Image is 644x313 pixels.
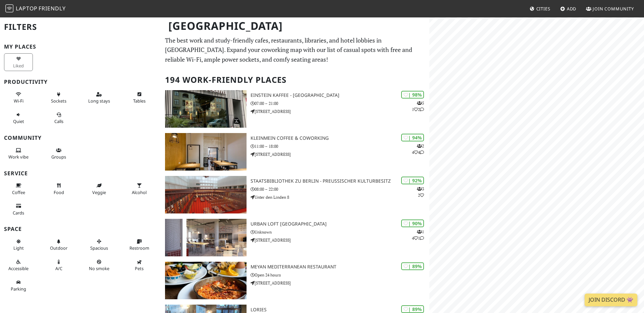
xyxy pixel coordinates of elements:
h3: KleinMein Coffee & Coworking [251,135,429,141]
p: 08:00 – 22:00 [251,186,429,192]
p: [STREET_ADDRESS] [251,151,429,158]
button: Groups [44,145,73,163]
h3: Productivity [4,79,157,85]
a: Join Discord 👾 [585,294,637,306]
p: The best work and study-friendly cafes, restaurants, libraries, and hotel lobbies in [GEOGRAPHIC_... [165,36,425,64]
span: Laptop [16,5,38,12]
span: Spacious [90,245,108,251]
span: Work-friendly tables [133,98,146,104]
a: LaptopFriendly LaptopFriendly [5,3,66,15]
a: Einstein Kaffee - Charlottenburg | 98% 512 Einstein Kaffee - [GEOGRAPHIC_DATA] 07:00 – 21:00 [STR... [161,90,429,128]
p: [STREET_ADDRESS] [251,237,429,243]
p: 11:00 – 18:00 [251,143,429,149]
h1: [GEOGRAPHIC_DATA] [163,17,428,35]
h3: Community [4,135,157,141]
span: Coffee [12,189,25,195]
h2: Filters [4,17,157,37]
div: | 90% [401,220,424,227]
button: A/C [44,256,73,274]
span: Friendly [39,5,65,12]
h3: Lories [251,307,429,313]
span: Parking [11,286,26,292]
span: Natural light [13,245,24,251]
h3: Service [4,170,157,177]
button: Work vibe [4,145,33,163]
img: Staatsbibliothek zu Berlin - Preußischer Kulturbesitz [165,176,247,213]
div: | 89% [401,262,424,270]
p: 3 2 [417,186,424,198]
h3: URBAN LOFT [GEOGRAPHIC_DATA] [251,221,429,227]
button: Veggie [85,180,113,198]
span: Stable Wi-Fi [14,98,23,104]
span: Video/audio calls [54,118,63,124]
span: Restroom [129,245,149,251]
button: Pets [125,256,154,274]
span: Add [567,6,577,12]
span: Long stays [88,98,110,104]
h3: Staatsbibliothek zu Berlin - Preußischer Kulturbesitz [251,178,429,184]
button: Long stays [85,89,113,107]
a: URBAN LOFT Berlin | 90% 141 URBAN LOFT [GEOGRAPHIC_DATA] Unknown [STREET_ADDRESS] [161,219,429,256]
button: Outdoor [44,236,73,254]
h3: My Places [4,44,157,50]
button: Light [4,236,33,254]
p: Open 24 hours [251,272,429,278]
span: Power sockets [51,98,66,104]
span: Credit cards [13,210,24,216]
a: Cities [527,3,553,15]
img: URBAN LOFT Berlin [165,219,247,256]
button: Alcohol [125,180,154,198]
span: Alcohol [132,189,147,195]
p: 07:00 – 21:00 [251,100,429,107]
span: Group tables [51,154,66,160]
h2: 194 Work-Friendly Places [165,70,425,90]
div: | 94% [401,134,424,141]
button: Wi-Fi [4,89,33,107]
img: Einstein Kaffee - Charlottenburg [165,90,247,128]
button: Sockets [44,89,73,107]
span: Smoke free [89,265,109,271]
a: Add [557,3,579,15]
span: Cities [536,6,550,12]
p: Unter den Linden 8 [251,194,429,200]
span: Pet friendly [135,265,144,271]
span: Food [54,189,64,195]
p: 1 4 1 [412,229,424,241]
p: Unknown [251,229,429,235]
img: KleinMein Coffee & Coworking [165,133,247,171]
p: [STREET_ADDRESS] [251,108,429,115]
p: 5 1 2 [412,100,424,113]
button: Quiet [4,109,33,127]
a: Staatsbibliothek zu Berlin - Preußischer Kulturbesitz | 92% 32 Staatsbibliothek zu Berlin - Preuß... [161,176,429,213]
span: People working [8,154,29,160]
button: Tables [125,89,154,107]
div: | 92% [401,177,424,184]
span: Veggie [92,189,106,195]
img: Meyan Mediterranean Restaurant [165,262,247,299]
div: | 89% [401,305,424,313]
a: Join Community [583,3,637,15]
button: Calls [44,109,73,127]
p: 2 4 4 [412,143,424,155]
p: [STREET_ADDRESS] [251,280,429,286]
span: Accessible [8,265,29,271]
div: | 98% [401,91,424,99]
button: Cards [4,200,33,218]
span: Quiet [13,118,24,124]
span: Air conditioned [55,265,62,271]
button: Accessible [4,256,33,274]
h3: Space [4,226,157,232]
a: Meyan Mediterranean Restaurant | 89% Meyan Mediterranean Restaurant Open 24 hours [STREET_ADDRESS] [161,262,429,299]
img: LaptopFriendly [5,4,13,12]
a: KleinMein Coffee & Coworking | 94% 244 KleinMein Coffee & Coworking 11:00 – 18:00 [STREET_ADDRESS] [161,133,429,171]
button: Spacious [85,236,113,254]
span: Outdoor area [50,245,67,251]
h3: Meyan Mediterranean Restaurant [251,264,429,270]
button: Coffee [4,180,33,198]
span: Join Community [593,6,634,12]
button: No smoke [85,256,113,274]
button: Food [44,180,73,198]
h3: Einstein Kaffee - [GEOGRAPHIC_DATA] [251,92,429,98]
button: Restroom [125,236,154,254]
button: Parking [4,277,33,295]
